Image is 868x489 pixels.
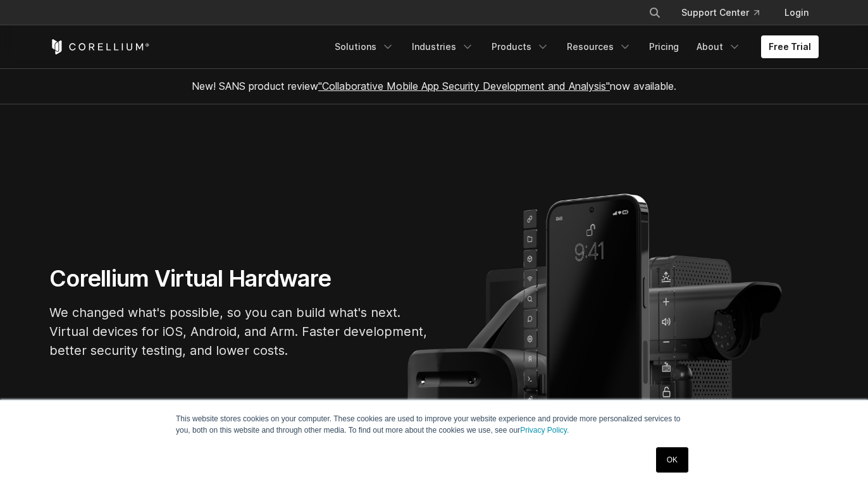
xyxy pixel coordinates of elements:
p: We changed what's possible, so you can build what's next. Virtual devices for iOS, Android, and A... [49,303,429,360]
p: This website stores cookies on your computer. These cookies are used to improve your website expe... [176,413,692,436]
a: Solutions [327,35,402,58]
div: Navigation Menu [633,1,819,24]
span: New! SANS product review now available. [192,80,676,92]
a: Privacy Policy. [520,426,569,435]
a: Industries [404,35,481,58]
a: Corellium Home [49,39,150,54]
a: Free Trial [761,35,819,58]
a: About [689,35,748,58]
a: Pricing [642,35,686,58]
a: OK [656,447,688,473]
a: Login [774,1,819,24]
div: Navigation Menu [327,35,819,58]
h1: Corellium Virtual Hardware [49,264,429,293]
a: Resources [559,35,639,58]
a: Products [484,35,557,58]
button: Search [643,1,666,24]
a: Support Center [671,1,769,24]
a: "Collaborative Mobile App Security Development and Analysis" [318,80,610,92]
